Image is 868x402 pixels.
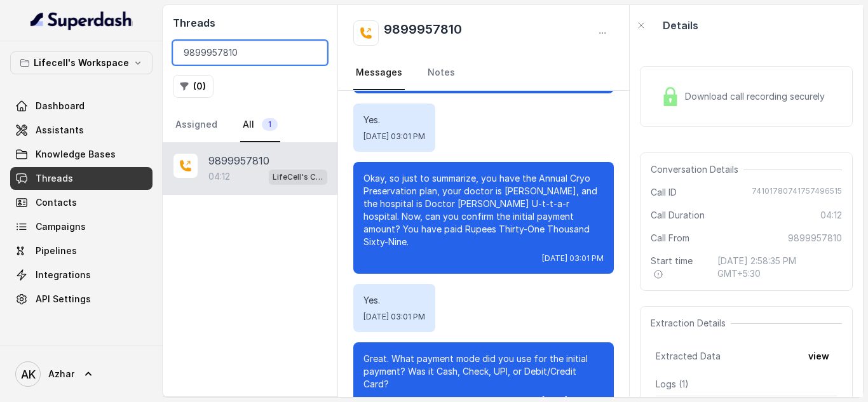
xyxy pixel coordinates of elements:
[36,269,91,281] span: Integrations
[173,108,220,142] a: Assigned
[651,186,677,199] span: Call ID
[36,293,91,305] span: API Settings
[31,10,133,30] img: light.svg
[173,75,214,98] button: (0)
[36,148,116,161] span: Knowledge Bases
[651,163,743,176] span: Conversation Details
[363,294,425,307] p: Yes.
[820,209,842,222] span: 04:12
[173,41,327,65] input: Search by Call ID or Phone Number
[717,255,842,280] span: [DATE] 2:58:35 PM GMT+5:30
[36,245,77,257] span: Pipelines
[10,95,153,117] a: Dashboard
[656,378,837,391] p: Logs ( 1 )
[10,288,153,311] a: API Settings
[10,356,153,392] a: Azhar
[262,118,278,131] span: 1
[363,131,425,142] span: [DATE] 03:01 PM
[663,18,698,33] p: Details
[173,108,327,142] nav: Tabs
[353,56,405,90] a: Messages
[10,264,153,286] a: Integrations
[752,186,842,199] span: 74101780741757496515
[21,368,36,381] text: AK
[48,368,74,380] span: Azhar
[10,191,153,214] a: Contacts
[208,153,269,168] p: 9899957810
[34,55,129,70] p: Lifecell's Workspace
[36,100,85,112] span: Dashboard
[273,171,323,184] p: LifeCell's Call Assistant
[353,56,614,90] nav: Tabs
[542,253,604,264] span: [DATE] 03:01 PM
[685,90,830,103] span: Download call recording securely
[384,20,462,46] h2: 9899957810
[240,108,280,142] a: All1
[36,124,84,137] span: Assistants
[208,170,230,183] p: 04:12
[10,167,153,190] a: Threads
[10,143,153,166] a: Knowledge Bases
[173,15,327,30] h2: Threads
[363,312,425,322] span: [DATE] 03:01 PM
[651,209,705,222] span: Call Duration
[36,196,77,209] span: Contacts
[801,345,837,368] button: view
[661,87,680,106] img: Lock Icon
[788,232,842,245] span: 9899957810
[10,51,153,74] button: Lifecell's Workspace
[651,232,689,245] span: Call From
[363,114,425,126] p: Yes.
[36,220,86,233] span: Campaigns
[10,215,153,238] a: Campaigns
[651,317,731,330] span: Extraction Details
[36,172,73,185] span: Threads
[651,255,708,280] span: Start time
[363,352,604,391] p: Great. What payment mode did you use for the initial payment? Was it Cash, Check, UPI, or Debit/C...
[425,56,458,90] a: Notes
[363,172,604,248] p: Okay, so just to summarize, you have the Annual Cryo Preservation plan, your doctor is [PERSON_NA...
[656,350,721,363] span: Extracted Data
[10,239,153,262] a: Pipelines
[10,119,153,142] a: Assistants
